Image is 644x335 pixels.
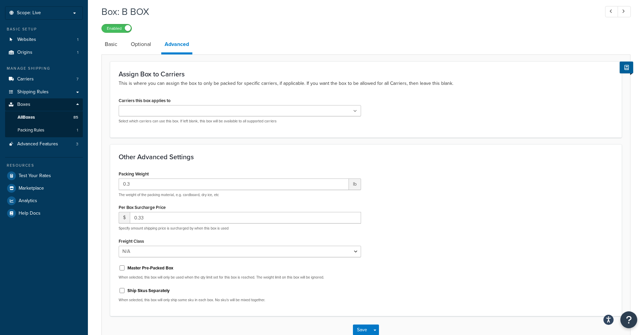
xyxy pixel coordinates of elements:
[5,66,83,71] div: Manage Shipping
[119,70,613,78] h3: Assign Box to Carriers
[5,46,83,59] a: Origins1
[77,127,78,133] span: 1
[17,10,41,16] span: Scope: Live
[127,265,173,271] label: Master Pre-Packed Box
[17,89,49,95] span: Shipping Rules
[5,163,83,168] div: Resources
[101,36,121,52] a: Basic
[5,182,83,194] a: Marketplace
[119,119,361,124] p: Select which carriers can use this box. If left blank, this box will be available to all supporte...
[5,46,83,59] li: Origins
[119,226,361,231] p: Specify amount shipping price is surcharged by when this box is used
[5,73,83,86] li: Carriers
[5,73,83,86] a: Carriers7
[349,178,361,190] span: lb
[18,115,35,120] span: All Boxes
[620,311,637,328] button: Open Resource Center
[5,124,83,137] a: Packing Rules1
[119,205,166,210] label: Per Box Surcharge Price
[5,98,83,137] li: Boxes
[76,141,78,147] span: 3
[18,127,44,133] span: Packing Rules
[17,102,30,107] span: Boxes
[119,153,613,161] h3: Other Advanced Settings
[605,6,618,17] a: Previous Record
[102,24,132,32] label: Enabled
[119,80,613,87] p: This is where you can assign the box to only be packed for specific carriers, if applicable. If y...
[127,36,154,52] a: Optional
[5,33,83,46] li: Websites
[5,207,83,219] a: Help Docs
[76,76,78,82] span: 7
[5,86,83,98] a: Shipping Rules
[119,171,149,176] label: Packing Weight
[5,124,83,137] li: Packing Rules
[17,76,34,82] span: Carriers
[5,26,83,32] div: Basic Setup
[5,98,83,111] a: Boxes
[119,192,361,197] p: The weight of the packing material, e.g. cardboard, dry ice, etc
[127,288,170,294] label: Ship Skus Separately
[5,111,83,124] a: AllBoxes85
[161,36,192,54] a: Advanced
[73,115,78,120] span: 85
[119,297,361,303] p: When selected, this box will only ship same sku in each box. No sku's will be mixed together.
[19,211,41,216] span: Help Docs
[5,138,83,150] a: Advanced Features3
[119,275,361,280] p: When selected, this box will only be used when the qty limit set for this box is reached. The wei...
[17,141,58,147] span: Advanced Features
[19,173,51,179] span: Test Your Rates
[77,37,78,43] span: 1
[101,5,593,18] h1: Box: B BOX
[119,212,130,223] span: $
[19,186,44,191] span: Marketplace
[119,98,170,103] label: Carriers this box applies to
[17,50,32,55] span: Origins
[5,170,83,182] a: Test Your Rates
[5,33,83,46] a: Websites1
[620,62,633,73] button: Show Help Docs
[77,50,78,55] span: 1
[618,6,631,17] a: Next Record
[19,198,37,204] span: Analytics
[5,138,83,150] li: Advanced Features
[17,37,36,43] span: Websites
[119,239,144,244] label: Freight Class
[5,195,83,207] a: Analytics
